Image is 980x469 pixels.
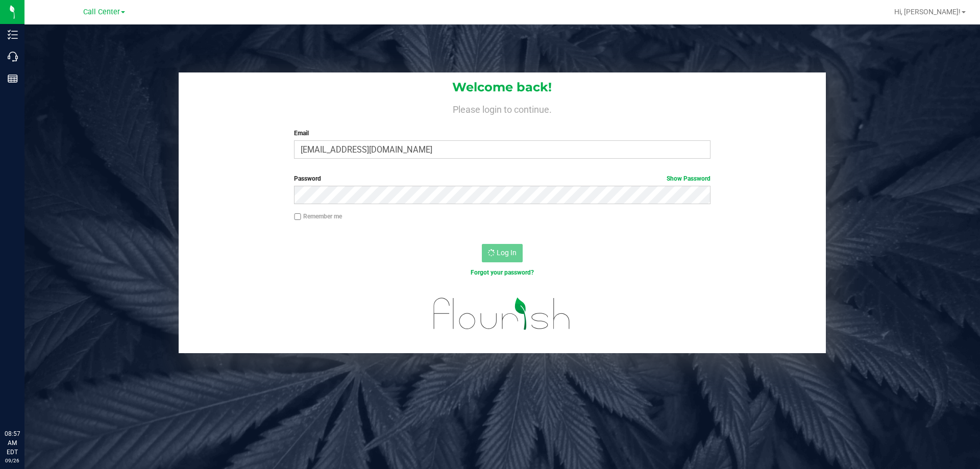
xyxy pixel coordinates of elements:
[5,429,20,457] p: 08:57 AM EDT
[5,457,20,464] p: 09/26
[8,30,18,40] inline-svg: Inventory
[83,8,120,16] span: Call Center
[8,73,18,84] inline-svg: Reports
[294,175,321,182] span: Password
[482,244,523,262] button: Log In
[471,269,534,276] a: Forgot your password?
[8,52,18,62] inline-svg: Call Center
[421,288,583,340] img: flourish_logo.svg
[497,249,517,257] span: Log In
[294,129,710,138] label: Email
[179,102,826,114] h4: Please login to continue.
[294,213,301,220] input: Remember me
[894,8,961,16] span: Hi, [PERSON_NAME]!
[179,81,826,94] h1: Welcome back!
[294,212,342,221] label: Remember me
[667,175,710,182] a: Show Password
